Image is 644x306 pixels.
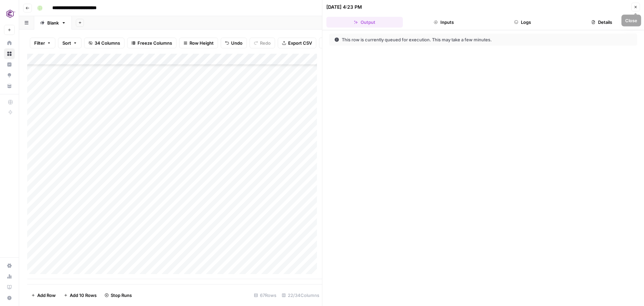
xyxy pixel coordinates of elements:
div: 22/34 Columns [279,290,322,301]
button: 34 Columns [84,38,124,48]
div: 67 Rows [251,290,279,301]
button: Add 10 Rows [60,290,101,301]
a: Your Data [4,81,15,91]
button: Sort [58,38,82,48]
button: Filter [30,38,55,48]
button: Add Row [27,290,60,301]
span: Add Row [37,292,56,299]
a: Insights [4,59,15,70]
span: Row Height [190,40,214,46]
span: 34 Columns [95,40,120,46]
a: Usage [4,271,15,282]
button: Stop Runs [101,290,136,301]
button: Inputs [406,17,482,28]
span: Undo [231,40,243,46]
button: Logs [485,17,561,28]
span: Export CSV [288,40,312,46]
button: Help + Support [4,293,15,303]
button: Workspace: Commvault [4,5,15,22]
span: Redo [260,40,271,46]
a: Blank [34,16,72,30]
span: Stop Runs [111,292,132,299]
button: Export CSV [278,38,316,48]
button: Freeze Columns [127,38,176,48]
div: This row is currently queued for execution. This may take a few minutes. [334,36,562,43]
div: [DATE] 4:23 PM [326,4,362,10]
a: Settings [4,260,15,271]
button: Output [326,17,403,28]
button: Undo [221,38,247,48]
span: Freeze Columns [138,40,172,46]
a: Home [4,38,15,48]
button: Row Height [179,38,218,48]
span: Filter [34,40,45,46]
span: Add 10 Rows [70,292,97,299]
span: Sort [62,40,71,46]
a: Learning Hub [4,282,15,293]
div: Blank [47,19,59,26]
button: Redo [250,38,275,48]
a: Browse [4,48,15,59]
button: Details [563,17,640,28]
img: Commvault Logo [4,8,16,20]
a: Opportunities [4,70,15,81]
